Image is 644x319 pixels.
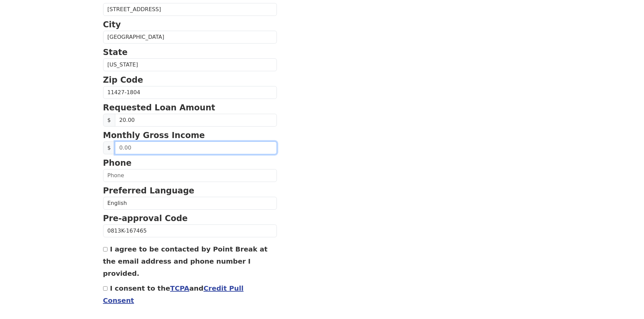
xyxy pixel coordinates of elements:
input: Pre-approval Code [103,224,277,237]
strong: Requested Loan Amount [103,103,215,112]
input: City [103,31,277,44]
strong: Phone [103,158,132,168]
strong: Pre-approval Code [103,214,188,223]
strong: State [103,48,128,57]
input: Phone [103,169,277,182]
span: $ [103,141,115,154]
strong: Preferred Language [103,186,194,195]
label: I consent to the and [103,284,244,304]
input: 0.00 [115,114,277,127]
p: Monthly Gross Income [103,129,277,141]
input: 0.00 [115,141,277,154]
strong: City [103,20,121,29]
input: Street Address [103,3,277,16]
strong: Zip Code [103,75,143,85]
input: Zip Code [103,86,277,99]
a: TCPA [170,284,189,292]
label: I agree to be contacted by Point Break at the email address and phone number I provided. [103,245,268,277]
span: $ [103,114,115,127]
